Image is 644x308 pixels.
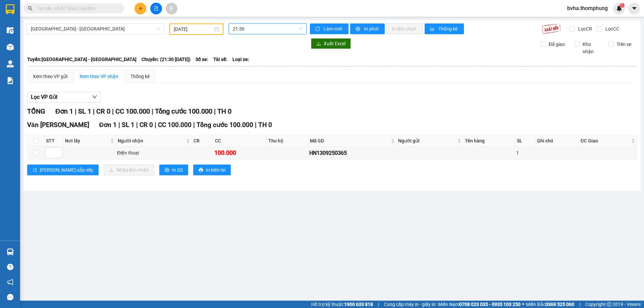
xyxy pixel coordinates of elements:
span: Đơn 1 [55,107,73,115]
span: CC 100.000 [158,121,192,129]
button: Lọc VP Gửi [27,92,101,103]
span: Loại xe: [232,56,249,63]
span: notification [7,279,13,285]
span: printer [165,168,169,173]
span: search [28,6,33,11]
div: Xem theo VP gửi [33,73,67,80]
span: Tổng cước 100.000 [155,107,212,115]
button: downloadXuất Excel [311,38,351,49]
th: SL [515,135,535,146]
span: Người nhận [118,137,185,144]
td: HN1309250365 [308,146,396,160]
span: In DS [172,166,183,174]
img: icon-new-feature [616,5,622,11]
span: | [93,107,95,115]
span: Hà Nội - Nghệ An [31,24,160,34]
div: Xem theo VP nhận [79,73,118,80]
th: CR [192,135,213,146]
span: bvha.thomphung [562,4,613,12]
span: printer [356,26,361,32]
span: | [214,107,216,115]
span: copyright [607,302,611,307]
span: 1 [621,3,623,8]
div: HN1309250365 [309,149,395,157]
span: caret-down [631,5,637,11]
span: Hỗ trợ kỹ thuật: [311,301,373,308]
input: Tìm tên, số ĐT hoặc mã đơn [37,5,116,12]
img: solution-icon [7,77,14,84]
span: CR 0 [96,107,110,115]
span: | [155,121,156,129]
span: ⚪️ [522,303,524,306]
span: | [193,121,195,129]
img: 9k= [542,23,561,34]
span: 21:30 [233,24,303,34]
img: warehouse-icon [7,44,14,51]
span: | [378,301,379,308]
span: | [75,107,76,115]
span: In phơi [364,25,379,33]
span: bar-chart [430,26,436,32]
button: aim [166,3,177,14]
span: Nơi lấy [65,137,109,144]
span: Miền Bắc [526,301,574,308]
span: printer [199,168,203,173]
span: In biên lai [206,166,225,174]
img: logo-vxr [6,4,14,14]
span: | [118,121,120,129]
span: | [579,301,580,308]
span: Chuyến: (21:30 [DATE]) [142,56,191,63]
strong: 0369 525 060 [545,302,574,307]
sup: 1 [620,3,625,8]
span: Người gửi [398,137,456,144]
span: Đơn 1 [99,121,117,129]
span: plus [138,6,143,11]
button: sort-ascending[PERSON_NAME] sắp xếp [27,165,99,175]
span: Trên xe [614,41,634,48]
span: Văn [PERSON_NAME] [27,121,89,129]
button: caret-down [628,3,640,14]
th: STT [44,135,63,146]
span: CC 100.000 [115,107,150,115]
span: Lọc CC [603,25,620,33]
span: Làm mới [324,25,343,33]
span: file-add [154,6,158,11]
span: sync [315,26,321,32]
th: CC [213,135,267,146]
span: Tài xế: [213,56,227,63]
span: | [152,107,153,115]
span: TỔNG [27,107,45,115]
strong: 1900 633 818 [344,302,373,307]
button: plus [135,3,146,14]
div: 1 [516,149,534,157]
b: Tuyến: [GEOGRAPHIC_DATA] - [GEOGRAPHIC_DATA] [27,57,137,62]
span: SL 1 [78,107,91,115]
span: Cung cấp máy in - giấy in: [384,301,436,308]
span: TH 0 [258,121,272,129]
th: Ghi chú [535,135,579,146]
span: aim [169,6,174,11]
span: | [112,107,114,115]
span: down [92,94,97,100]
span: sort-ascending [33,168,37,173]
button: bar-chartThống kê [425,23,464,34]
span: ĐC Giao [581,137,630,144]
span: download [316,41,321,47]
th: Thu hộ [267,135,308,146]
span: message [7,294,13,300]
input: 12/09/2025 [174,25,213,33]
div: Điện thoại [117,149,191,157]
span: Số xe: [196,56,208,63]
img: warehouse-icon [7,27,14,34]
strong: 0708 023 035 - 0935 103 250 [459,302,521,307]
button: downloadNhập kho nhận [104,165,154,175]
span: Miền Nam [438,301,521,308]
button: printerIn biên lai [193,165,231,175]
span: TH 0 [217,107,231,115]
button: In đơn chọn [386,23,423,34]
img: warehouse-icon [7,248,14,255]
span: Tổng cước 100.000 [197,121,253,129]
button: printerIn DS [159,165,188,175]
span: [PERSON_NAME] sắp xếp [40,166,93,174]
span: Thống kê [438,25,459,33]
